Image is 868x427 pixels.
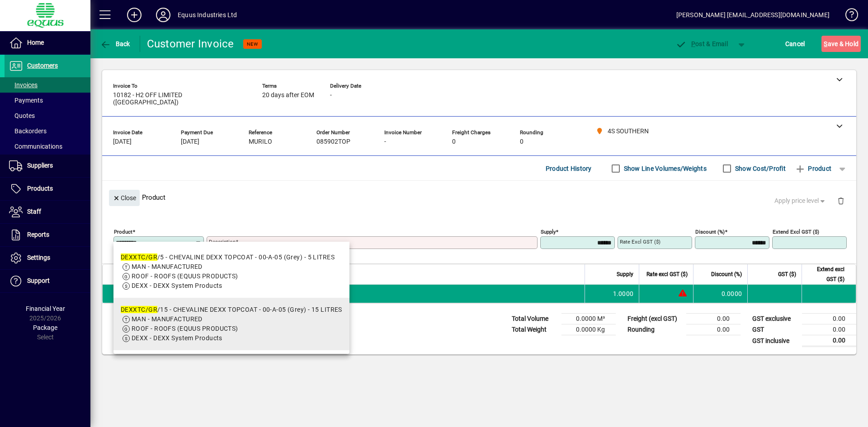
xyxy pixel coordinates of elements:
[121,306,157,313] em: DEXXTC/GR
[778,269,796,279] span: GST ($)
[132,263,203,270] span: MAN - MANUFACTURED
[132,272,238,280] span: ROOF - ROOFS (EQUUS PRODUCTS)
[27,62,58,69] span: Customers
[5,108,90,123] a: Quotes
[546,161,592,176] span: Product History
[691,40,695,47] span: P
[821,36,861,52] button: Save & Hold
[113,191,136,206] span: Close
[27,254,50,261] span: Settings
[5,139,90,154] a: Communications
[132,282,222,289] span: DEXX - DEXX System Products
[120,7,149,23] button: Add
[90,36,140,52] app-page-header-button: Back
[9,97,43,104] span: Payments
[121,253,335,262] div: /5 - CHEVALINE DEXX TOPCOAT - 00-A-05 (Grey) - 5 LITRES
[773,229,819,235] mat-label: Extend excl GST ($)
[623,324,686,335] td: Rounding
[149,7,178,23] button: Profile
[623,314,686,324] td: Freight (excl GST)
[181,138,199,145] span: [DATE]
[5,32,90,54] a: Home
[748,324,802,335] td: GST
[147,37,234,51] div: Customer Invoice
[109,190,140,206] button: Close
[507,314,561,324] td: Total Volume
[452,138,456,145] span: 0
[785,37,805,51] span: Cancel
[132,315,203,323] span: MAN - MANUFACTURED
[802,324,856,335] td: 0.00
[330,92,332,99] span: -
[711,269,742,279] span: Discount (%)
[541,229,556,235] mat-label: Supply
[783,36,807,52] button: Cancel
[774,196,827,206] span: Apply price level
[113,245,349,298] mat-option: DEXXTC/GR/5 - CHEVALINE DEXX TOPCOAT - 00-A-05 (Grey) - 5 LITRES
[178,8,237,22] div: Equus Industries Ltd
[5,201,90,223] a: Staff
[748,335,802,347] td: GST inclusive
[113,138,132,145] span: [DATE]
[830,197,852,205] app-page-header-button: Delete
[5,123,90,139] a: Backorders
[824,37,859,51] span: ave & Hold
[132,325,238,332] span: ROOF - ROOFS (EQUUS PRODUCTS)
[5,77,90,93] a: Invoices
[9,81,38,89] span: Invoices
[824,40,827,47] span: S
[5,178,90,200] a: Products
[748,314,802,324] td: GST exclusive
[27,39,44,46] span: Home
[676,8,830,22] div: [PERSON_NAME] [EMAIL_ADDRESS][DOMAIN_NAME]
[620,239,660,245] mat-label: Rate excl GST ($)
[675,40,728,47] span: ost & Email
[693,285,747,303] td: 0.0000
[102,181,856,214] div: Product
[27,231,49,238] span: Reports
[27,185,53,192] span: Products
[561,314,616,324] td: 0.0000 M³
[107,193,142,202] app-page-header-button: Close
[9,112,35,119] span: Quotes
[247,41,258,47] span: NEW
[209,239,236,245] mat-label: Description
[686,314,741,324] td: 0.00
[5,247,90,269] a: Settings
[5,270,90,292] a: Support
[262,92,314,99] span: 20 days after EOM
[316,138,350,145] span: 085902TOP
[26,305,65,312] span: Financial Year
[802,314,856,324] td: 0.00
[113,298,349,350] mat-option: DEXXTC/GR/15 - CHEVALINE DEXX TOPCOAT - 00-A-05 (Grey) - 15 LITRES
[98,36,132,52] button: Back
[771,193,830,209] button: Apply price level
[27,162,53,169] span: Suppliers
[27,277,50,284] span: Support
[5,155,90,177] a: Suppliers
[5,224,90,246] a: Reports
[807,264,844,284] span: Extend excl GST ($)
[113,92,249,106] span: 10182 - H2 OFF LIMITED ([GEOGRAPHIC_DATA])
[561,324,616,335] td: 0.0000 Kg
[249,138,272,145] span: MURILO
[507,324,561,335] td: Total Weight
[33,324,57,331] span: Package
[27,208,41,215] span: Staff
[121,305,342,314] div: /15 - CHEVALINE DEXX TOPCOAT - 00-A-05 (Grey) - 15 LITRES
[384,138,386,145] span: -
[802,335,856,347] td: 0.00
[520,138,524,145] span: 0
[9,127,47,135] span: Backorders
[622,164,707,173] label: Show Line Volumes/Weights
[132,334,222,342] span: DEXX - DEXX System Products
[613,289,634,298] span: 1.0000
[839,2,857,31] a: Knowledge Base
[671,36,732,52] button: Post & Email
[686,324,741,335] td: 0.00
[542,160,595,177] button: Product History
[733,164,786,173] label: Show Cost/Profit
[100,40,130,47] span: Back
[830,190,852,211] button: Delete
[646,269,688,279] span: Rate excl GST ($)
